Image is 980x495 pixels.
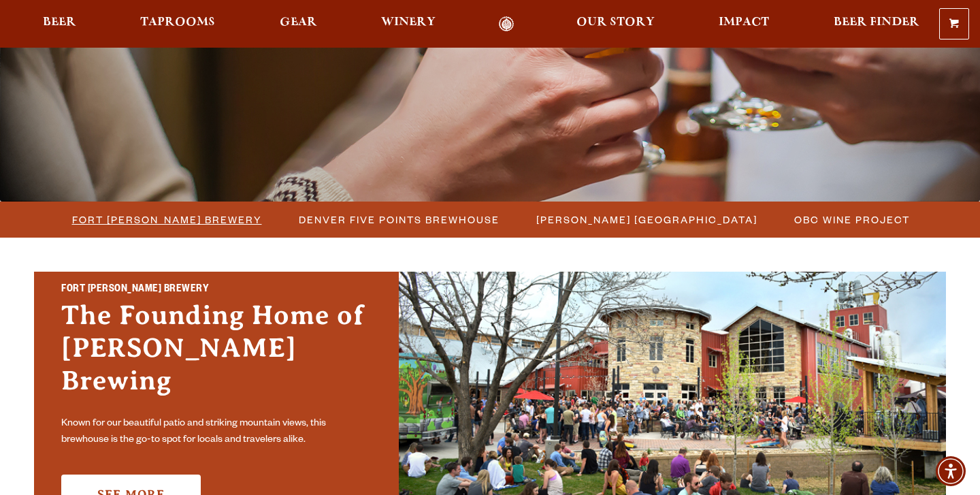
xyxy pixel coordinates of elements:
[825,16,928,32] a: Beer Finder
[271,16,326,32] a: Gear
[536,210,757,229] span: [PERSON_NAME] [GEOGRAPHIC_DATA]
[34,16,85,32] a: Beer
[719,17,769,28] span: Impact
[372,16,444,32] a: Winery
[61,299,372,411] h3: The Founding Home of [PERSON_NAME] Brewing
[786,210,917,229] a: OBC Wine Project
[528,210,764,229] a: [PERSON_NAME] [GEOGRAPHIC_DATA]
[72,210,262,229] span: Fort [PERSON_NAME] Brewery
[576,17,655,28] span: Our Story
[61,416,372,449] p: Known for our beautiful patio and striking mountain views, this brewhouse is the go-to spot for l...
[710,16,778,32] a: Impact
[280,17,317,28] span: Gear
[936,456,966,486] div: Accessibility Menu
[481,16,532,32] a: Odell Home
[61,281,372,299] h2: Fort [PERSON_NAME] Brewery
[381,17,436,28] span: Winery
[64,210,269,229] a: Fort [PERSON_NAME] Brewery
[291,210,506,229] a: Denver Five Points Brewhouse
[131,16,224,32] a: Taprooms
[794,210,910,229] span: OBC Wine Project
[299,210,500,229] span: Denver Five Points Brewhouse
[43,17,76,28] span: Beer
[140,17,215,28] span: Taprooms
[568,16,664,32] a: Our Story
[834,17,919,28] span: Beer Finder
